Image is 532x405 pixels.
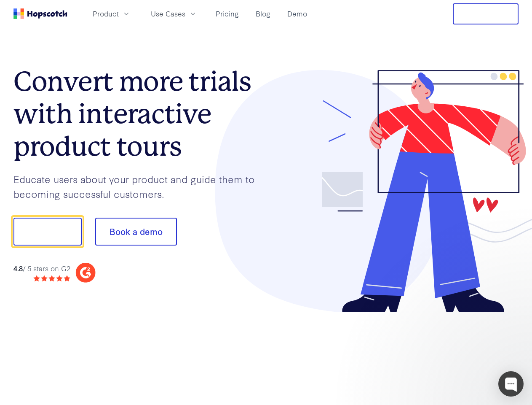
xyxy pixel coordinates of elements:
a: Blog [252,7,274,21]
button: Product [88,7,136,21]
button: Use Cases [146,7,202,21]
a: Home [13,8,67,19]
h1: Convert more trials with interactive product tours [13,65,266,162]
button: Show me! [13,218,82,246]
strong: 4.8 [13,263,23,273]
span: Product [93,8,119,19]
button: Book a demo [95,218,177,246]
a: Demo [284,7,310,21]
span: Use Cases [151,8,185,19]
a: Pricing [212,7,242,21]
button: Free Trial [453,3,519,24]
p: Educate users about your product and guide them to becoming successful customers. [13,172,266,201]
div: / 5 stars on G2 [13,263,70,274]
